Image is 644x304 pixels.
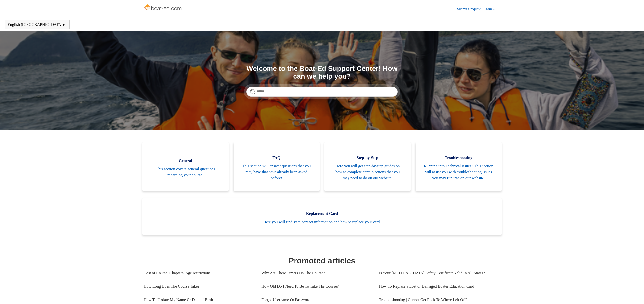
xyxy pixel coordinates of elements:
[150,219,494,225] span: Here you will find state contact information and how to replace your card.
[241,155,312,161] span: FAQ
[150,158,221,164] span: General
[627,287,640,300] div: Live chat
[457,6,485,12] a: Submit a request
[324,142,411,191] a: Step-by-Step Here you will get step-by-step guides on how to complete certain actions that you ma...
[234,142,320,191] a: FAQ This section will answer questions that you may have that have already been asked before!
[379,280,497,293] a: How To Replace a Lost or Damaged Boater Education Card
[379,266,497,280] a: Is Your [MEDICAL_DATA] Safety Certificate Valid In All States?
[144,280,254,293] a: How Long Does The Course Take?
[332,163,403,181] span: Here you will get step-by-step guides on how to complete certain actions that you may need to do ...
[423,163,494,181] span: Running into Technical issues? This section will assist you with troubleshooting issues you may r...
[246,65,398,80] h1: Welcome to the Boat-Ed Support Center! How can we help you?
[142,198,502,235] a: Replacement Card Here you will find state contact information and how to replace your card.
[150,211,494,217] span: Replacement Card
[241,163,312,181] span: This section will answer questions that you may have that have already been asked before!
[332,155,403,161] span: Step-by-Step
[423,155,494,161] span: Troubleshooting
[8,22,67,27] button: English ([GEOGRAPHIC_DATA])
[144,255,500,266] h1: Promoted articles
[261,266,372,280] a: Why Are There Timers On The Course?
[485,6,500,12] a: Sign in
[150,166,221,178] span: This section covers general questions regarding your course!
[144,3,183,13] img: Boat-Ed Help Center home page
[416,142,502,191] a: Troubleshooting Running into Technical issues? This section will assist you with troubleshooting ...
[144,266,254,280] a: Cost of Course, Chapters, Age restrictions
[246,87,398,97] input: Search
[261,280,372,293] a: How Old Do I Need To Be To Take The Course?
[142,142,229,191] a: General This section covers general questions regarding your course!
